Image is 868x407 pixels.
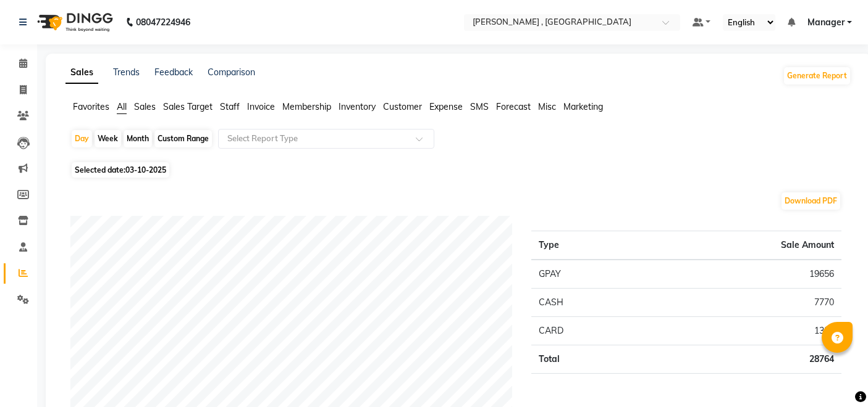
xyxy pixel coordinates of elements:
[163,101,213,112] span: Sales Target
[784,67,850,84] button: Generate Report
[645,231,841,260] th: Sale Amount
[247,101,275,112] span: Invoice
[496,101,531,112] span: Forecast
[95,130,121,147] div: Week
[117,101,127,112] span: All
[531,345,646,374] td: Total
[154,67,193,78] a: Feedback
[383,101,422,112] span: Customer
[531,289,646,317] td: CASH
[134,101,156,112] span: Sales
[32,5,116,39] img: logo
[208,67,255,78] a: Comparison
[470,101,489,112] span: SMS
[782,192,840,210] button: Download PDF
[807,16,845,29] span: Manager
[73,101,109,112] span: Favorites
[72,162,169,178] span: Selected date:
[339,101,376,112] span: Inventory
[65,62,98,84] a: Sales
[125,165,166,175] span: 03-10-2025
[113,67,140,78] a: Trends
[538,101,556,112] span: Misc
[645,345,841,374] td: 28764
[220,101,240,112] span: Staff
[124,130,152,147] div: Month
[72,130,92,147] div: Day
[429,101,463,112] span: Expense
[154,130,212,147] div: Custom Range
[282,101,331,112] span: Membership
[531,317,646,345] td: CARD
[136,5,190,39] b: 08047224946
[645,260,841,289] td: 19656
[563,101,603,112] span: Marketing
[531,260,646,289] td: GPAY
[645,289,841,317] td: 7770
[531,231,646,260] th: Type
[645,317,841,345] td: 1338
